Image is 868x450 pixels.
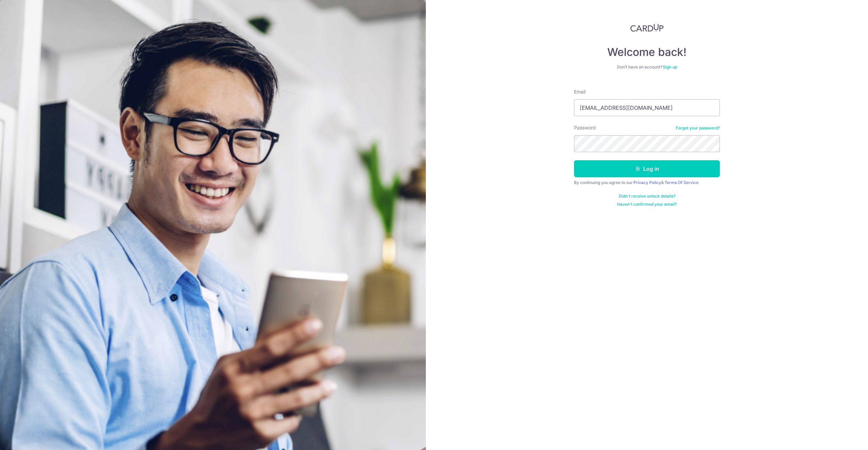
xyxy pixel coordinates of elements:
[574,124,596,131] label: Password
[574,180,720,185] div: By continuing you agree to our &
[630,24,664,32] img: CardUp Logo
[663,64,677,69] a: Sign up
[574,160,720,177] button: Log in
[574,45,720,59] h4: Welcome back!
[574,88,586,95] label: Email
[676,125,720,131] a: Forgot your password?
[633,180,661,185] a: Privacy Policy
[665,180,698,185] a: Terms Of Service
[574,64,720,70] div: Don’t have an account?
[617,202,677,207] a: Haven't confirmed your email?
[574,99,720,116] input: Enter your Email
[619,193,675,199] a: Didn't receive unlock details?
